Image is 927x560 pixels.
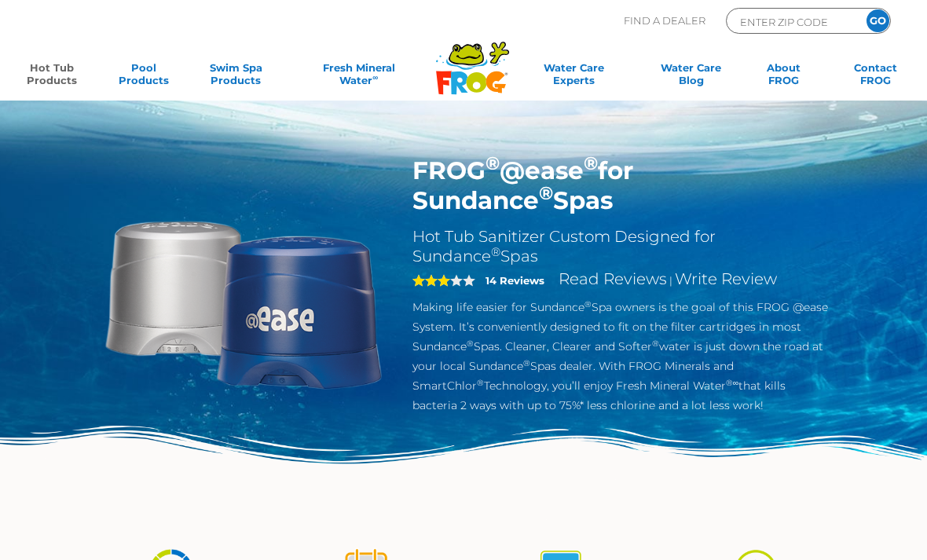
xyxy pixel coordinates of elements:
[485,274,544,287] strong: 14 Reviews
[669,274,672,287] span: |
[372,73,378,82] sup: ∞
[748,61,819,93] a: AboutFROG
[292,61,426,93] a: Fresh MineralWater∞
[867,9,889,32] input: GO
[412,156,830,215] h1: FROG @ease for Sundance Spas
[726,378,739,388] sup: ®∞
[412,298,830,415] p: Making life easier for Sundance Spa owners is the goal of this FROG @ease System. It’s convenient...
[491,244,500,259] sup: ®
[200,61,272,93] a: Swim SpaProducts
[523,358,530,368] sup: ®
[467,339,474,349] sup: ®
[477,378,484,388] sup: ®
[624,8,705,34] p: Find A Dealer
[840,61,911,93] a: ContactFROG
[412,274,450,287] span: 3
[584,299,592,309] sup: ®
[655,61,727,93] a: Water CareBlog
[412,227,830,266] h2: Hot Tub Sanitizer Custom Designed for Sundance Spas
[485,152,500,174] sup: ®
[738,13,845,31] input: Zip Code Form
[108,61,179,93] a: PoolProducts
[675,269,777,288] a: Write Review
[652,339,659,349] sup: ®
[513,61,635,93] a: Water CareExperts
[584,152,598,174] sup: ®
[559,269,667,288] a: Read Reviews
[16,61,87,93] a: Hot TubProducts
[539,181,553,204] sup: ®
[97,156,389,447] img: Sundance-cartridges-2.png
